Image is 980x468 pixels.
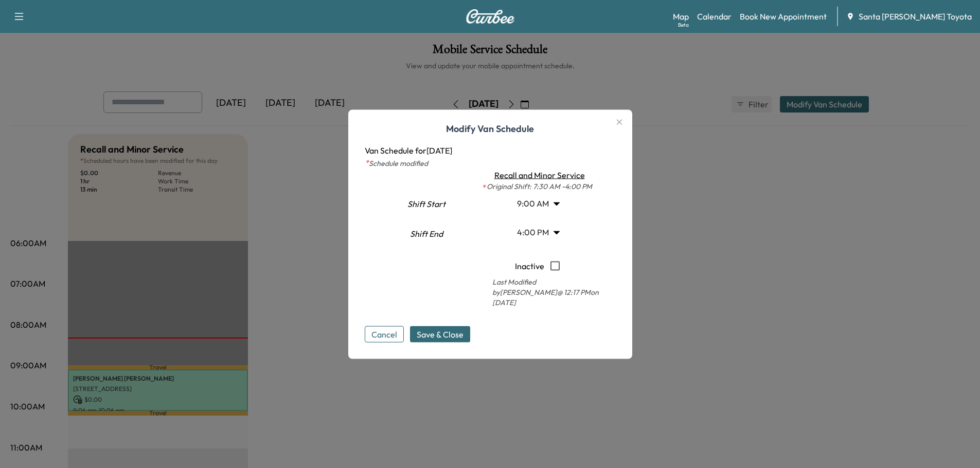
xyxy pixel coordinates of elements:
[472,169,603,181] div: Recall and Minor Service
[466,9,515,24] img: Curbee Logo
[507,189,568,218] div: 9:00 AM
[389,223,464,254] div: Shift End
[678,21,689,29] div: Beta
[410,326,470,342] button: Save & Close
[472,276,603,307] p: Last Modified by [PERSON_NAME] @ 12:17 PM on [DATE]
[697,10,732,23] a: Calendar
[515,255,544,276] p: Inactive
[859,10,972,23] span: Santa [PERSON_NAME] Toyota
[365,121,616,144] h1: Modify Van Schedule
[365,326,404,342] button: Cancel
[507,218,568,247] div: 4:00 PM
[365,156,616,169] p: Schedule modified
[740,10,827,23] a: Book New Appointment
[365,144,616,156] p: Van Schedule for [DATE]
[389,190,464,221] div: Shift Start
[417,328,464,340] span: Save & Close
[673,10,689,23] a: MapBeta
